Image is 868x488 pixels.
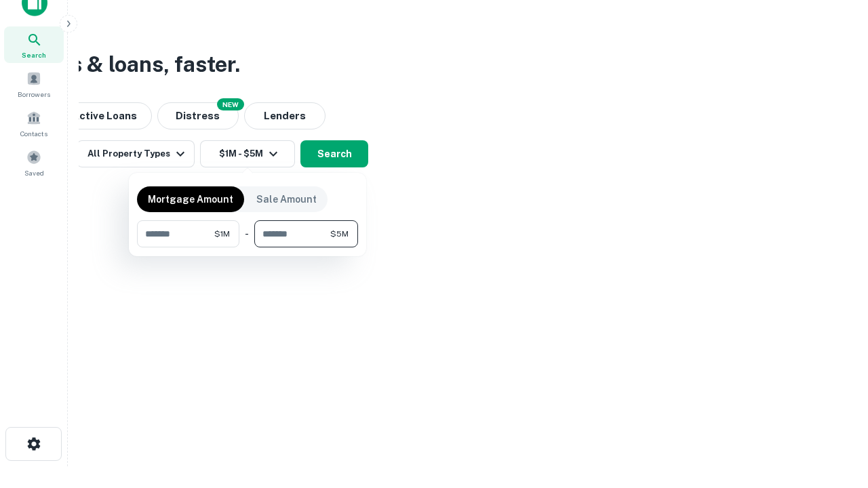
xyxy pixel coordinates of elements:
[330,228,349,240] span: $5M
[245,220,249,247] div: -
[214,228,230,240] span: $1M
[800,380,868,445] iframe: Chat Widget
[148,192,233,207] p: Mortgage Amount
[256,192,317,207] p: Sale Amount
